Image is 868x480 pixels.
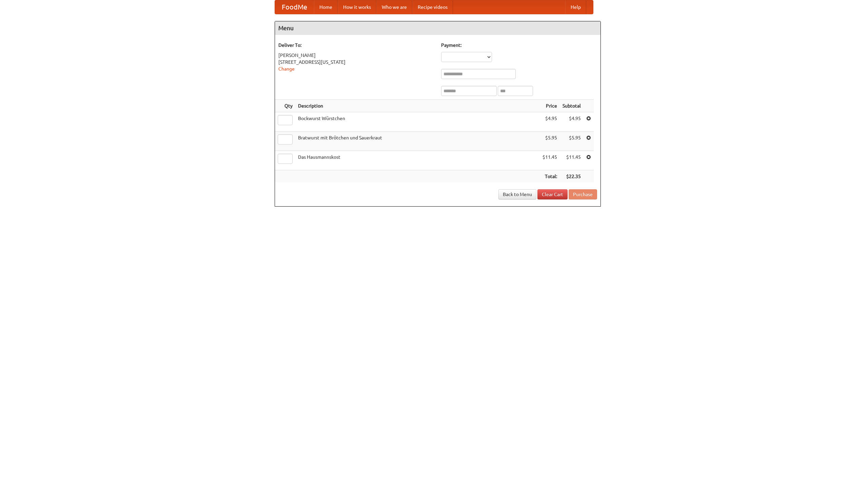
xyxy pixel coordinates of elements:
[560,151,584,170] td: $11.45
[278,52,434,59] div: [PERSON_NAME]
[565,0,586,14] a: Help
[560,132,584,151] td: $5.95
[537,189,568,199] a: Clear Cart
[295,132,540,151] td: Bratwurst mit Brötchen und Sauerkraut
[540,112,560,132] td: $4.95
[376,0,412,14] a: Who we are
[540,151,560,170] td: $11.45
[560,170,584,183] th: $22.35
[278,42,434,49] h5: Deliver To:
[498,189,536,199] a: Back to Menu
[560,100,584,112] th: Subtotal
[560,112,584,132] td: $4.95
[314,0,338,14] a: Home
[275,100,295,112] th: Qty
[295,100,540,112] th: Description
[569,189,597,199] button: Purchase
[412,0,453,14] a: Recipe videos
[275,0,314,14] a: FoodMe
[540,170,560,183] th: Total:
[278,66,295,72] a: Change
[338,0,376,14] a: How it works
[295,151,540,170] td: Das Hausmannskost
[441,42,597,49] h5: Payment:
[295,112,540,132] td: Bockwurst Würstchen
[275,21,600,35] h4: Menu
[540,132,560,151] td: $5.95
[278,59,434,65] div: [STREET_ADDRESS][US_STATE]
[540,100,560,112] th: Price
